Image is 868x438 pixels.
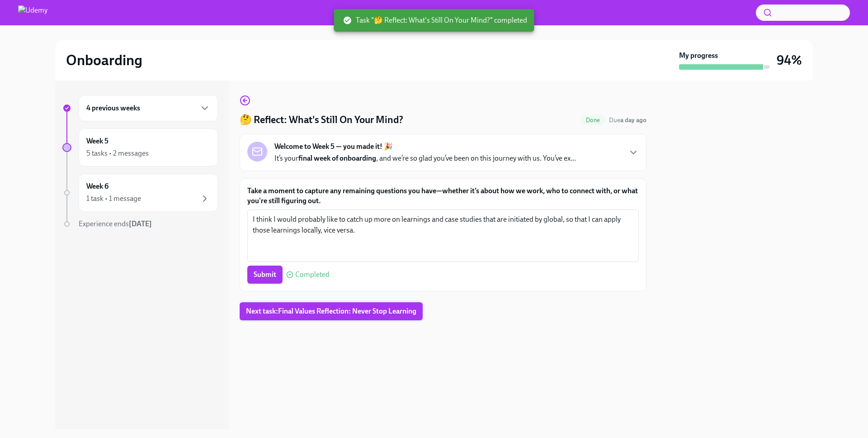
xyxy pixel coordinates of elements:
img: Udemy [18,5,47,20]
span: September 7th, 2025 01:00 [609,116,646,124]
span: Experience ends [79,219,152,228]
span: Next task : Final Values Reflection: Never Stop Learning [246,307,416,316]
div: 1 task • 1 message [86,194,141,204]
strong: final week of onboarding [298,154,376,162]
a: Week 61 task • 1 message [62,174,218,212]
span: Submit [254,270,276,279]
h6: 4 previous weeks [86,103,140,113]
div: 5 tasks • 2 messages [86,148,149,158]
strong: My progress [679,51,718,61]
strong: a day ago [620,116,646,124]
div: 4 previous weeks [79,95,218,121]
strong: Welcome to Week 5 — you made it! 🎉 [274,142,393,152]
button: Submit [247,266,283,284]
p: It’s your , and we’re so glad you’ve been on this journey with us. You’ve ex... [274,153,576,163]
h4: 🤔 Reflect: What's Still On Your Mind? [240,113,403,127]
button: Next task:Final Values Reflection: Never Stop Learning [240,302,423,320]
span: Task "🤔 Reflect: What's Still On Your Mind?" completed [343,15,527,25]
textarea: I think I would probably like to catch up more on learnings and case studies that are initiated b... [253,214,633,257]
strong: [DATE] [129,219,152,228]
span: Completed [295,271,330,278]
h3: 94% [777,52,802,68]
h6: Week 6 [86,181,108,191]
a: Week 55 tasks • 2 messages [62,129,218,167]
span: Done [580,117,605,124]
span: Due [609,116,646,124]
h2: Onboarding [66,51,142,69]
h6: Week 5 [86,136,108,146]
label: Take a moment to capture any remaining questions you have—whether it’s about how we work, who to ... [247,186,639,206]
